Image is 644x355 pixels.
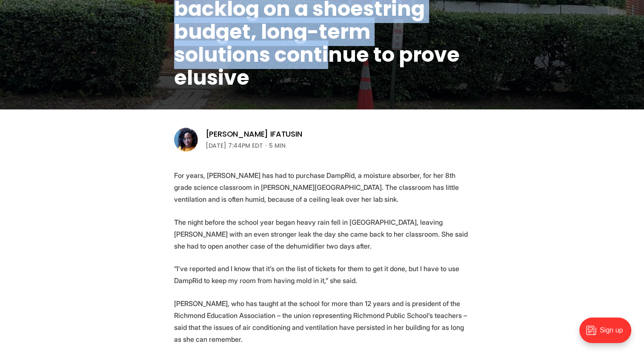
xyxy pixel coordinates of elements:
span: 5 min [269,140,286,151]
p: [PERSON_NAME], who has taught at the school for more than 12 years and is president of the Richmo... [174,298,470,345]
a: [PERSON_NAME] Ifatusin [206,129,302,139]
time: [DATE] 7:44PM EDT [206,140,263,151]
p: The night before the school year began heavy rain fell in [GEOGRAPHIC_DATA], leaving [PERSON_NAME... [174,216,470,252]
p: “I’ve reported and I know that it’s on the list of tickets for them to get it done, but I have to... [174,263,470,286]
p: For years, [PERSON_NAME] has had to purchase DampRid, a moisture absorber, for her 8th grade scie... [174,169,470,205]
iframe: portal-trigger [572,313,644,355]
img: Victoria A. Ifatusin [174,128,198,152]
